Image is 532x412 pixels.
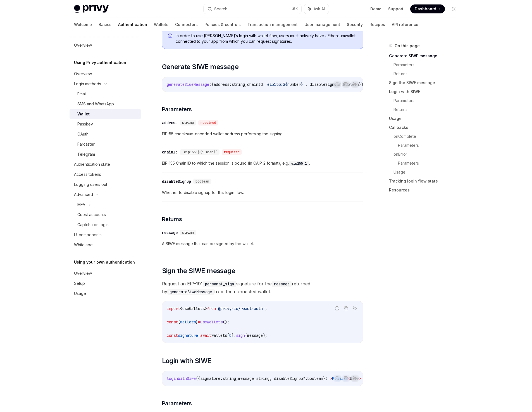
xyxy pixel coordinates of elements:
div: Setup [74,280,85,287]
span: string [256,376,269,381]
div: Advanced [74,191,93,198]
span: `eip155: [265,82,283,87]
a: Policies & controls [204,18,241,31]
span: number [287,82,301,87]
span: , [236,376,238,381]
a: Logging users out [70,179,141,190]
div: address [162,120,178,126]
div: UI components [74,231,102,238]
code: generateSiweMessage [167,289,214,295]
button: Ask AI [304,4,329,14]
a: Login with SIWE [389,87,463,96]
div: Passkey [77,121,93,127]
span: string [232,82,245,87]
a: Usage [70,288,141,299]
a: Parameters [393,60,463,69]
a: Callbacks [389,123,463,132]
a: Farcaster [70,139,141,149]
div: chainId [162,149,178,155]
span: wallets [180,319,196,325]
span: useWallets [182,306,205,311]
span: { [180,306,182,311]
span: message [247,333,263,338]
span: Request an EIP-191 signature for the returned by from the connected wallet. [162,280,363,295]
span: On this page [395,42,420,49]
span: Login with SIWE [162,356,211,365]
div: Whitelabel [74,241,94,248]
span: (); [223,319,229,325]
button: Copy the contents from the code block [342,80,350,88]
a: User management [304,18,340,31]
a: Parameters [398,159,463,168]
span: , [245,82,247,87]
span: ({ [196,376,200,381]
a: Connectors [175,18,198,31]
a: Demo [370,6,381,12]
span: ; [265,306,267,311]
span: generateSiweMessage [167,82,209,87]
a: Basics [99,18,111,31]
span: string [182,120,194,125]
span: `eip155:${number}` [182,150,217,154]
a: Access tokens [70,169,141,179]
span: useWallets [200,319,223,325]
div: Usage [74,290,86,297]
a: Overview [70,69,141,79]
a: Overview [70,40,141,50]
span: signature [178,333,198,338]
span: : [305,376,307,381]
span: address: [214,82,232,87]
span: Whether to disable signup for this login flow. [162,189,363,196]
span: }) [359,82,363,87]
a: Captcha on login [70,220,141,230]
button: Ask AI [351,80,359,88]
a: Recipes [369,18,385,31]
a: Sign the SIWE message [389,78,463,87]
code: eip155:1 [289,161,309,166]
a: onComplete [393,132,463,141]
div: required [222,149,242,155]
button: Copy the contents from the code block [342,375,350,382]
a: Tracking login flow state [389,177,463,186]
a: Usage [389,114,463,123]
span: A SIWE message that can be signed by the wallet. [162,240,363,247]
span: Dashboard [415,6,436,12]
span: chainId: [247,82,265,87]
button: Toggle dark mode [449,4,458,13]
span: } [196,319,198,325]
a: Authentication [118,18,147,31]
span: Returns [162,215,182,223]
span: Sign the SIWE message [162,266,235,275]
div: message [162,230,178,235]
span: signature: [200,376,223,381]
button: Ask AI [351,305,359,312]
a: Returns [393,69,463,78]
span: wallets [211,333,227,338]
span: User [350,376,359,381]
span: , disableSignup? [305,82,341,87]
span: => [328,376,332,381]
a: Wallet [70,109,141,119]
a: OAuth [70,129,141,139]
span: await [200,333,211,338]
span: } [301,82,303,87]
span: '@privy-io/react-auth' [216,306,265,311]
button: Search...⌘K [204,4,301,14]
span: Generate SIWE message [162,62,238,71]
div: Access tokens [74,171,101,178]
div: OAuth [77,131,89,138]
div: Wallet [77,111,90,117]
a: Dashboard [410,4,445,13]
span: boolean [195,179,209,184]
a: Authentication state [70,159,141,169]
a: Security [347,18,363,31]
a: Transaction management [247,18,298,31]
div: Guest accounts [77,211,106,218]
img: light logo [74,5,109,13]
div: Logging users out [74,181,107,188]
div: Overview [74,70,92,77]
div: Search... [214,6,230,12]
span: = [198,333,200,338]
button: Copy the contents from the code block [342,305,350,312]
a: Resources [389,186,463,195]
